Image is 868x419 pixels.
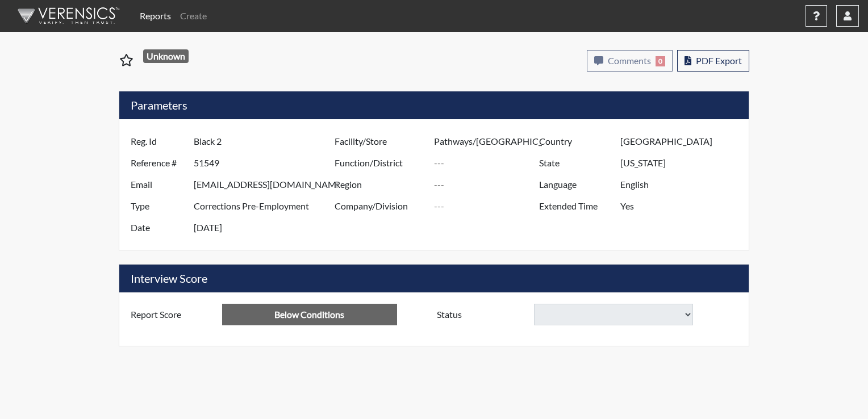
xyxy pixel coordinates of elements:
span: Comments [608,55,651,66]
input: --- [620,174,746,195]
span: Unknown [143,49,189,63]
input: --- [620,195,746,217]
label: Extended Time [531,195,620,217]
input: --- [434,152,542,174]
input: --- [620,131,746,152]
label: Language [531,174,620,195]
label: Company/Division [326,195,434,217]
label: Email [122,174,194,195]
h5: Parameters [119,91,749,119]
button: Comments0 [587,50,673,72]
input: --- [194,174,337,195]
label: State [531,152,620,174]
label: Type [122,195,194,217]
label: Reference # [122,152,194,174]
label: Region [326,174,434,195]
button: PDF Export [677,50,749,72]
div: Document a decision to hire or decline a candiate [428,304,746,325]
span: 0 [656,56,665,66]
input: --- [434,131,542,152]
input: --- [434,174,542,195]
label: Report Score [122,304,222,325]
a: Create [176,5,211,27]
input: --- [222,304,397,325]
label: Reg. Id [122,131,194,152]
input: --- [194,195,337,217]
label: Function/District [326,152,434,174]
span: PDF Export [696,55,742,66]
input: --- [434,195,542,217]
input: --- [194,217,337,238]
input: --- [194,152,337,174]
input: --- [194,131,337,152]
label: Status [428,304,534,325]
input: --- [620,152,746,174]
a: Reports [135,5,176,27]
label: Country [531,131,620,152]
h5: Interview Score [119,265,749,292]
label: Facility/Store [326,131,434,152]
label: Date [122,217,194,238]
